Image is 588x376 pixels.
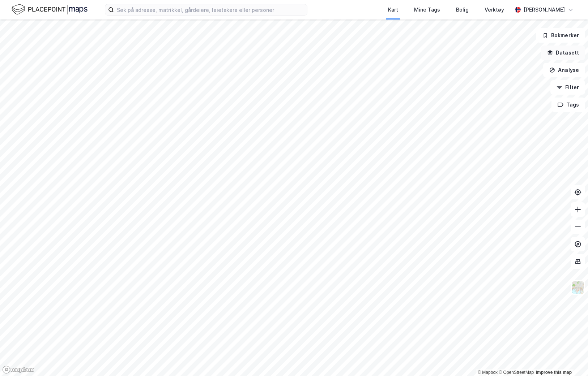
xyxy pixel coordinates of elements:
[551,98,585,112] button: Tags
[478,370,498,375] a: Mapbox
[114,4,307,15] input: Søk på adresse, matrikkel, gårdeiere, leietakere eller personer
[536,370,572,375] a: Improve this map
[388,5,398,14] div: Kart
[2,366,34,374] a: Mapbox homepage
[571,281,585,294] img: Z
[541,46,585,60] button: Datasett
[550,80,585,95] button: Filter
[456,5,469,14] div: Bolig
[552,341,588,376] iframe: Chat Widget
[499,370,534,375] a: OpenStreetMap
[485,5,504,14] div: Verktøy
[536,28,585,43] button: Bokmerker
[12,3,88,16] img: logo.f888ab2527a4732fd821a326f86c7f29.svg
[414,5,440,14] div: Mine Tags
[524,5,565,14] div: [PERSON_NAME]
[543,63,585,77] button: Analyse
